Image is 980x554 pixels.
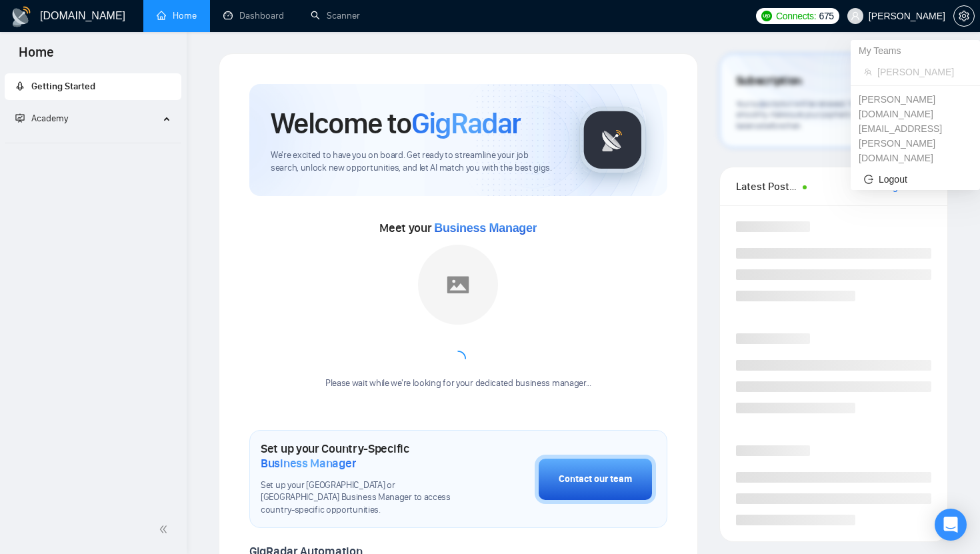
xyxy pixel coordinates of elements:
li: Academy Homepage [5,137,181,146]
span: We're excited to have you on board. Get ready to streamline your job search, unlock new opportuni... [271,149,558,175]
span: 675 [819,9,833,23]
span: Getting Started [31,81,95,92]
h1: Welcome to [271,105,521,141]
span: Set up your [GEOGRAPHIC_DATA] or [GEOGRAPHIC_DATA] Business Manager to access country-specific op... [261,479,468,517]
span: Home [8,43,65,71]
img: placeholder.png [418,245,498,325]
button: setting [953,5,975,27]
span: Logout [864,172,967,187]
img: upwork-logo.png [761,11,772,21]
span: Your subscription will be renewed. To keep things running smoothly, make sure your payment method... [736,99,923,131]
a: searchScanner [311,10,360,21]
span: Business Manager [434,221,537,235]
span: Academy [31,113,68,124]
span: setting [954,11,974,21]
span: fund-projection-screen [15,113,25,123]
li: Getting Started [5,73,181,100]
span: Connects: [776,9,816,23]
span: double-left [159,523,172,536]
span: team [864,68,872,76]
div: Contact our team [559,472,632,487]
img: logo [11,6,32,27]
div: My Teams [851,40,980,61]
span: rocket [15,81,25,91]
span: Business Manager [261,456,356,471]
div: daria.ms@darly.solutions [851,89,980,169]
span: Latest Posts from the GigRadar Community [736,178,799,195]
h1: Set up your Country-Specific [261,441,468,471]
span: GigRadar [411,105,521,141]
span: [PERSON_NAME] [877,65,967,79]
span: Academy [15,113,68,124]
span: user [851,11,860,21]
span: loading [447,349,469,370]
button: Contact our team [535,455,656,504]
span: Subscription [736,70,802,93]
div: Open Intercom Messenger [935,509,967,541]
span: logout [864,175,873,184]
a: dashboardDashboard [223,10,284,21]
a: homeHome [157,10,197,21]
div: Please wait while we're looking for your dedicated business manager... [317,377,599,390]
a: setting [953,11,975,21]
img: gigradar-logo.png [579,107,646,173]
span: Meet your [379,221,537,235]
